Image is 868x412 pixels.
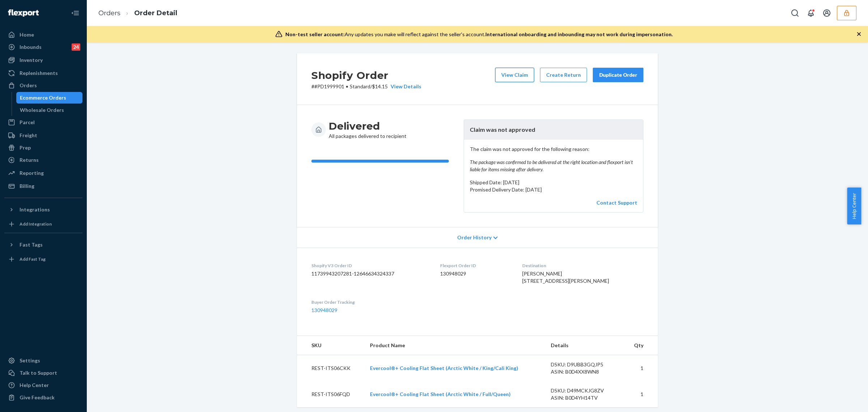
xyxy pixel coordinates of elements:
a: Add Fast Tag [4,253,82,265]
div: ASIN: B0D4YH14TV [551,394,619,402]
div: Add Fast Tag [20,256,46,262]
div: Reporting [20,169,44,177]
a: Wholesale Orders [16,104,83,116]
div: Give Feedback [20,394,55,401]
td: REST-ITS06FQD [297,381,364,407]
td: REST-ITS06CKK [297,355,364,382]
div: Integrations [20,206,50,213]
div: All packages delivered to recipient [329,119,407,140]
th: Details [545,336,625,355]
p: Promised Delivery Date: [DATE] [470,186,637,193]
span: • [346,83,348,89]
button: Help Center [847,188,861,224]
div: ASIN: B0D4XX8WN8 [551,368,619,375]
div: Any updates you make will reflect against the seller's account. [285,31,673,38]
div: DSKU: D9UBB3GQJP5 [551,361,619,368]
header: Claim was not approved [464,120,643,140]
div: DSKU: D49MCKJG8ZV [551,387,619,394]
button: Open Search Box [788,6,802,20]
div: Wholesale Orders [20,106,64,114]
a: Add Integration [4,218,82,230]
ol: breadcrumbs [93,3,183,24]
span: Order History [457,234,492,241]
button: Create Return [540,68,587,82]
button: View Claim [495,68,534,82]
a: Returns [4,154,82,166]
a: Settings [4,355,82,366]
div: Returns [20,156,39,164]
div: Add Integration [20,221,52,227]
dt: Destination [522,262,643,269]
a: Home [4,29,82,41]
span: Standard [350,83,370,89]
a: Order Detail [134,9,177,17]
div: Home [20,31,34,38]
span: [PERSON_NAME] [STREET_ADDRESS][PERSON_NAME] [522,270,609,284]
a: Billing [4,180,82,192]
dd: 11739943207281-12646634324337 [311,270,429,277]
a: Freight [4,130,82,141]
div: Duplicate Order [599,71,637,79]
h2: Shopify Order [311,68,421,83]
div: Help Center [20,382,49,389]
dt: Flexport Order ID [440,262,510,269]
a: Help Center [4,379,82,391]
div: Inbounds [20,43,42,51]
a: Parcel [4,117,82,128]
div: Freight [20,132,37,139]
a: Orders [4,80,82,91]
a: Reporting [4,167,82,179]
p: The claim was not approved for the following reason: [470,146,637,173]
div: Prep [20,144,31,151]
div: Ecommerce Orders [20,94,66,101]
a: Replenishments [4,67,82,79]
dt: Buyer Order Tracking [311,299,429,305]
td: 1 [624,355,658,382]
a: Ecommerce Orders [16,92,83,104]
th: Product Name [364,336,545,355]
p: Shipped Date: [DATE] [470,179,637,186]
td: 1 [624,381,658,407]
div: Billing [20,182,34,190]
h3: Delivered [329,119,407,133]
button: View Details [388,83,421,90]
p: # #PD1999901 / $14.15 [311,83,421,90]
a: Evercool®+ Cooling Flat Sheet (Arctic White / King/Cali King) [370,365,518,371]
a: Evercool®+ Cooling Flat Sheet (Arctic White / Full/Queen) [370,391,511,397]
th: Qty [624,336,658,355]
a: Contact Support [596,199,637,206]
a: 130948029 [311,307,337,313]
div: Replenishments [20,70,58,77]
span: International onboarding and inbounding may not work during impersonation. [485,31,673,37]
div: Parcel [20,119,35,126]
button: Close Navigation [68,6,82,20]
div: Settings [20,357,40,364]
a: Prep [4,142,82,154]
th: SKU [297,336,364,355]
button: Give Feedback [4,392,82,403]
div: Talk to Support [20,369,57,377]
a: Inbounds24 [4,41,82,53]
button: Open account menu [820,6,834,20]
em: The package was confirmed to be delivered at the right location and flexport isn't liable for ite... [470,159,637,173]
div: Fast Tags [20,241,43,248]
dt: Shopify V3 Order ID [311,262,429,269]
div: Orders [20,82,37,89]
span: Non-test seller account: [285,31,345,37]
button: Duplicate Order [593,68,643,82]
div: 24 [72,43,80,51]
button: Fast Tags [4,239,82,251]
dd: 130948029 [440,270,510,277]
a: Orders [98,9,120,17]
button: Open notifications [804,6,818,20]
a: Talk to Support [4,367,82,379]
a: Inventory [4,54,82,66]
button: Integrations [4,204,82,215]
div: Inventory [20,56,43,64]
img: Flexport logo [8,9,39,17]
